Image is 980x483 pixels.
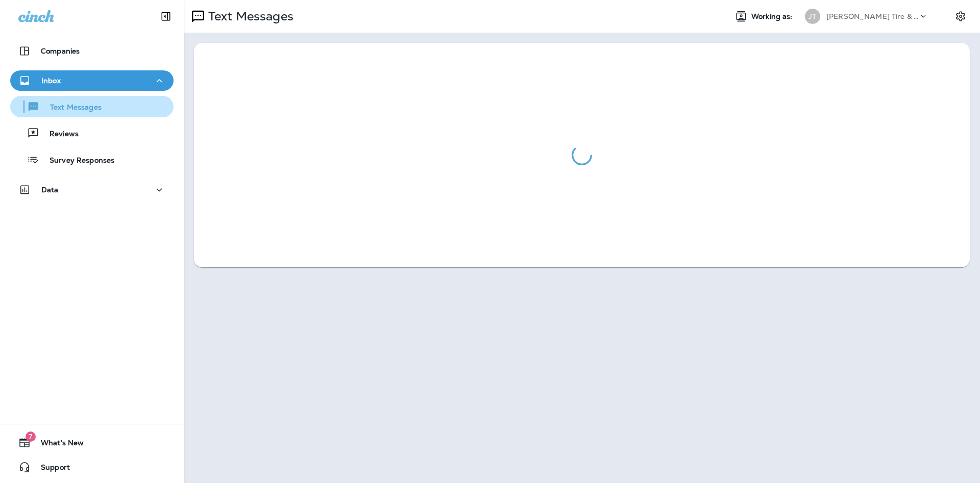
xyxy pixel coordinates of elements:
[805,9,820,24] div: JT
[10,149,174,170] button: Survey Responses
[40,103,102,113] p: Text Messages
[10,70,174,91] button: Inbox
[10,96,174,117] button: Text Messages
[39,156,114,166] p: Survey Responses
[41,77,61,85] p: Inbox
[31,439,84,451] span: What's New
[751,12,795,21] span: Working as:
[10,433,174,453] button: 7What's New
[10,457,174,477] button: Support
[41,186,59,194] p: Data
[951,7,970,26] button: Settings
[10,41,174,61] button: Companies
[10,180,174,200] button: Data
[31,463,70,475] span: Support
[39,130,79,139] p: Reviews
[152,6,180,27] button: Collapse Sidebar
[10,122,174,144] button: Reviews
[826,12,918,20] p: [PERSON_NAME] Tire & Auto
[41,47,80,55] p: Companies
[204,9,293,24] p: Text Messages
[26,431,36,442] span: 7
